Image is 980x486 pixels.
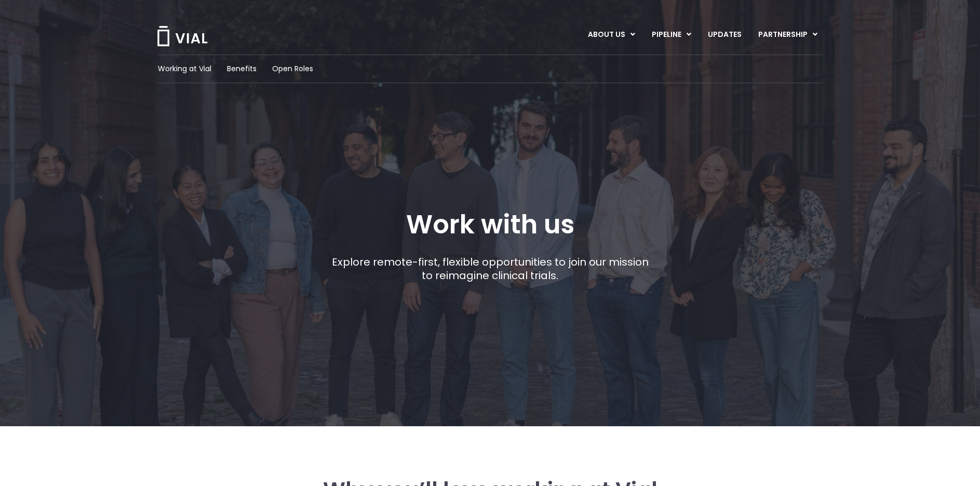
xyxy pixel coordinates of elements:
[643,26,699,44] a: PIPELINEMenu Toggle
[406,209,574,240] h1: Work with us
[750,26,826,44] a: PARTNERSHIPMenu Toggle
[328,255,652,282] p: Explore remote-first, flexible opportunities to join our mission to reimagine clinical trials.
[158,63,211,74] a: Working at Vial
[580,26,643,44] a: ABOUT USMenu Toggle
[700,26,749,44] a: UPDATES
[227,63,257,74] a: Benefits
[272,63,313,74] a: Open Roles
[156,26,208,46] img: Vial Logo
